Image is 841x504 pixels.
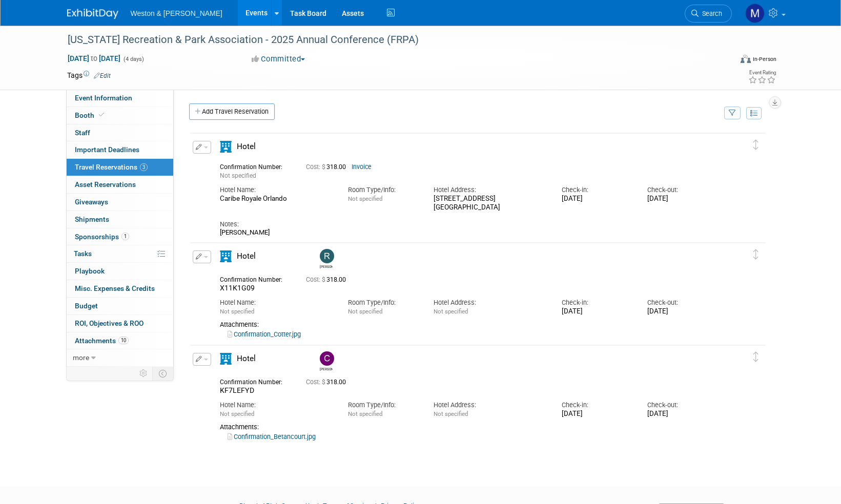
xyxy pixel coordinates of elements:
[75,319,143,327] span: ROI, Objectives & ROO
[131,9,222,17] span: Weston & [PERSON_NAME]
[118,337,129,344] span: 10
[671,53,777,69] div: Event Format
[317,249,335,269] div: rachel cotter
[434,185,546,195] div: Hotel Address:
[75,267,105,275] span: Playbook
[220,401,333,410] div: Hotel Name:
[220,141,232,153] i: Hotel
[135,367,153,380] td: Personalize Event Tab Strip
[685,5,732,23] a: Search
[220,250,232,262] i: Hotel
[220,172,256,179] span: Not specified
[67,176,173,193] a: Asset Reservations
[67,90,173,107] a: Event Information
[75,94,132,102] span: Event Information
[122,56,144,62] span: (4 days)
[228,433,316,440] a: Confirmation_Betancourt.jpg
[220,298,333,307] div: Hotel Name:
[562,195,632,203] div: [DATE]
[562,307,632,316] div: [DATE]
[220,353,232,365] i: Hotel
[75,284,155,292] span: Misc. Expenses & Credits
[647,195,717,203] div: [DATE]
[67,349,173,366] a: more
[67,194,173,211] a: Giveaways
[647,307,717,316] div: [DATE]
[306,163,350,171] span: 318.00
[73,353,89,362] span: more
[67,107,173,124] a: Booth
[220,375,291,386] div: Confirmation Number:
[75,145,139,154] span: Important Deadlines
[237,251,256,261] span: Hotel
[220,423,718,431] div: Attachments:
[317,351,335,371] div: Cristobal Betancourt
[320,249,334,263] img: rachel cotter
[647,185,717,195] div: Check-out:
[348,401,418,410] div: Room Type/Info:
[152,367,173,380] td: Toggle Event Tabs
[220,160,291,171] div: Confirmation Number:
[753,352,758,362] i: Click and drag to move item
[67,245,173,262] a: Tasks
[741,55,751,63] img: Format-Inperson.png
[220,195,333,203] div: Caribe Royale Orlando
[75,180,136,188] span: Asset Reservations
[753,249,758,260] i: Click and drag to move item
[220,220,718,229] div: Notes:
[352,163,372,171] a: Invoice
[75,215,109,223] span: Shipments
[140,163,148,171] span: 3
[434,308,468,315] span: Not specified
[306,379,326,386] span: Cost: $
[348,410,382,417] span: Not specified
[745,4,765,23] img: Mary Ann Trujillo
[562,410,632,418] div: [DATE]
[67,70,111,80] td: Tags
[75,111,106,119] span: Booth
[647,410,717,418] div: [DATE]
[348,298,418,307] div: Room Type/Info:
[220,386,254,394] span: KF7LEFYD
[306,163,326,171] span: Cost: $
[562,185,632,195] div: Check-in:
[228,330,301,338] a: Confirmation_Cotter.jpg
[348,195,382,202] span: Not specified
[67,141,173,158] a: Important Deadlines
[647,401,717,410] div: Check-out:
[320,351,334,366] img: Cristobal Betancourt
[562,401,632,410] div: Check-in:
[121,233,129,240] span: 1
[562,298,632,307] div: Check-in:
[89,54,99,62] span: to
[75,337,129,345] span: Attachments
[67,332,173,349] a: Attachments10
[220,410,254,417] span: Not specified
[74,249,92,258] span: Tasks
[348,308,382,315] span: Not specified
[306,276,350,283] span: 318.00
[67,9,118,19] img: ExhibitDay
[220,228,718,237] div: [PERSON_NAME]
[320,263,333,269] div: rachel cotter
[75,302,98,310] span: Budget
[189,103,275,120] a: Add Travel Reservation
[248,54,309,65] button: Committed
[434,195,546,212] div: [STREET_ADDRESS] [GEOGRAPHIC_DATA]
[99,112,104,118] i: Booth reservation complete
[67,263,173,280] a: Playbook
[94,72,111,79] a: Edit
[67,298,173,314] a: Budget
[434,410,468,417] span: Not specified
[434,298,546,307] div: Hotel Address:
[348,185,418,195] div: Room Type/Info:
[237,354,256,363] span: Hotel
[220,321,718,329] div: Attachments:
[220,284,255,292] span: X11K1G09
[752,55,776,63] div: In-Person
[237,142,256,151] span: Hotel
[320,366,333,371] div: Cristobal Betancourt
[75,233,129,241] span: Sponsorships
[67,124,173,141] a: Staff
[67,228,173,245] a: Sponsorships1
